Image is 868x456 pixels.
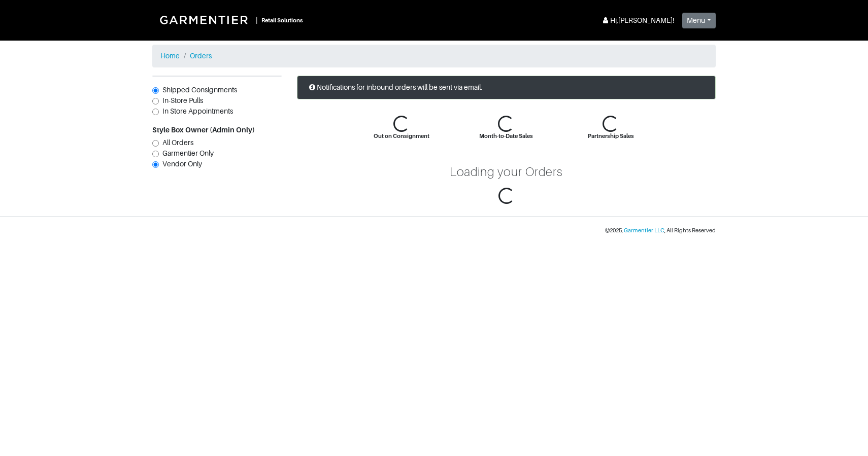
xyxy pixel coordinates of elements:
div: Hi, [PERSON_NAME] ! [601,15,674,26]
a: |Retail Solutions [152,8,307,31]
div: Month-to-Date Sales [479,132,533,141]
a: Garmentier LLC [624,227,664,233]
a: Orders [190,52,212,60]
nav: breadcrumb [152,45,716,67]
span: In Store Appointments [162,107,233,115]
div: Loading your Orders [450,165,563,180]
div: Partnership Sales [588,132,634,141]
div: | [256,15,257,25]
input: Shipped Consignments [152,87,159,94]
span: All Orders [162,138,193,147]
div: Out on Consignment [374,132,429,141]
input: In Store Appointments [152,109,159,115]
small: Retail Solutions [261,17,303,23]
span: Garmentier Only [162,149,214,157]
input: Garmentier Only [152,151,159,157]
input: Vendor Only [152,161,159,168]
button: Menu [682,13,716,28]
span: Shipped Consignments [162,86,237,94]
div: Notifications for inbound orders will be sent via email. [297,76,716,99]
img: Garmentier [154,10,256,29]
input: All Orders [152,140,159,147]
small: © 2025 , , All Rights Reserved [605,227,716,233]
input: In-Store Pulls [152,98,159,104]
span: Vendor Only [162,160,202,168]
span: In-Store Pulls [162,96,203,104]
a: Home [160,52,180,60]
label: Style Box Owner (Admin Only) [152,125,255,135]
